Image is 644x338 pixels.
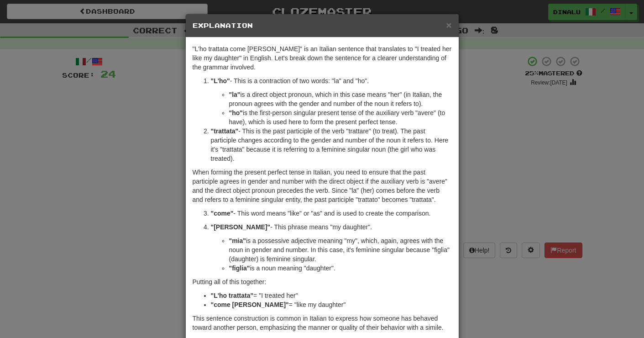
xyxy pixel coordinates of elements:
[229,264,250,272] strong: "figlia"
[229,90,452,108] li: is a direct object pronoun, which in this case means "her" (in Italian, the pronoun agrees with t...
[211,209,452,218] p: - This word means "like" or "as" and is used to create the comparison.
[193,277,452,286] p: Putting all of this together:
[446,20,451,30] span: ×
[211,76,452,85] p: - This is a contraction of two words: "la" and "ho".
[229,109,243,116] strong: "ho"
[211,222,452,232] p: - This phrase means "my daughter".
[211,210,234,217] strong: "come"
[211,291,452,300] li: = "I treated her"
[193,168,452,204] p: When forming the present perfect tense in Italian, you need to ensure that the past participle ag...
[211,300,452,309] li: = "like my daughter"
[229,236,452,264] li: is a possessive adjective meaning "my", which, again, agrees with the noun in gender and number. ...
[193,314,452,332] p: This sentence construction is common in Italian to express how someone has behaved toward another...
[229,264,452,273] li: is a noun meaning "daughter".
[193,44,452,72] p: "L'ho trattata come [PERSON_NAME]" is an Italian sentence that translates to "I treated her like ...
[211,292,254,299] strong: "L'ho trattata"
[229,91,241,98] strong: "la"
[193,21,452,30] h5: Explanation
[211,127,452,163] p: - This is the past participle of the verb "trattare" (to treat). The past participle changes acco...
[211,127,239,135] strong: "trattata"
[229,108,452,127] li: is the first-person singular present tense of the auxiliary verb "avere" (to have), which is used...
[211,223,271,231] strong: "[PERSON_NAME]"
[211,77,230,84] strong: "L'ho"
[446,20,451,30] button: Close
[229,237,246,244] strong: "mia"
[211,301,289,308] strong: "come [PERSON_NAME]"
